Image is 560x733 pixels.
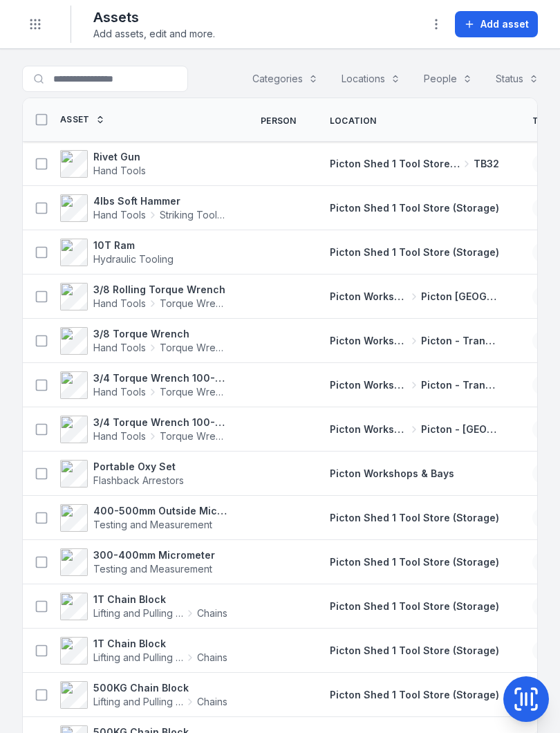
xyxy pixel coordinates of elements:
span: Hand Tools [93,385,146,399]
span: Picton Shed 1 Tool Store (Storage) [330,202,499,214]
span: Testing and Measurement [93,519,212,530]
span: Picton Shed 1 Tool Store (Storage) [330,644,499,656]
a: Picton Workshops & BaysPicton - Transmission Bay [330,378,499,392]
span: Picton Workshops & Bays [330,423,408,436]
span: Picton - Transmission Bay [421,378,499,392]
span: Person [261,115,297,127]
a: 3/8 Torque WrenchHand ToolsTorque Wrench [60,327,227,355]
span: Hand Tools [93,208,146,222]
span: Picton - [GEOGRAPHIC_DATA] [421,423,499,436]
a: Picton Shed 1 Tool Store (Storage) [330,555,499,569]
span: Lifting and Pulling Tools [93,606,183,620]
span: Flashback Arrestors [93,474,184,486]
strong: 3/8 Torque Wrench [93,327,227,341]
a: 1T Chain BlockLifting and Pulling ToolsChains [60,593,227,620]
strong: Portable Oxy Set [93,460,184,474]
span: Lifting and Pulling Tools [93,695,183,709]
button: Categories [243,66,327,92]
span: Picton [GEOGRAPHIC_DATA] [421,290,499,304]
a: Picton Shed 1 Tool Store (Storage) [330,600,499,613]
a: 4lbs Soft HammerHand ToolsStriking Tools / Hammers [60,194,227,222]
a: Picton Shed 1 Tool Store (Storage) [330,245,499,259]
strong: 3/8 Rolling Torque Wrench [93,283,227,297]
button: Add asset [455,11,538,37]
span: Picton - Transmission Bay [421,334,499,348]
span: Picton Workshops & Bays [330,467,454,479]
span: Picton Shed 1 Tool Store (Storage) [330,157,460,171]
a: 3/4 Torque Wrench 100-600 ft/lbs 0320601267Hand ToolsTorque Wrench [60,371,227,399]
span: Picton Shed 1 Tool Store (Storage) [330,246,499,258]
a: Picton Shed 1 Tool Store (Storage)TB32 [330,157,499,171]
strong: Rivet Gun [93,150,146,164]
span: Lifting and Pulling Tools [93,651,183,665]
span: Asset [60,114,90,125]
span: Chains [197,651,227,665]
strong: 400-500mm Outside Micrometer [93,504,227,518]
strong: 300-400mm Micrometer [93,548,215,562]
strong: 3/4 Torque Wrench 100-600 ft/lbs 447 [93,416,227,429]
span: Torque Wrench [160,429,227,443]
a: 10T RamHydraulic Tooling [60,239,174,266]
button: Toggle navigation [22,11,48,37]
button: People [415,66,481,92]
span: Location [330,115,376,127]
span: Hand Tools [93,429,146,443]
span: Tag [532,115,551,127]
strong: 500KG Chain Block [93,681,227,695]
a: 400-500mm Outside MicrometerTesting and Measurement [60,504,227,532]
strong: 4lbs Soft Hammer [93,194,227,208]
a: Picton Workshops & BaysPicton [GEOGRAPHIC_DATA] [330,290,499,304]
span: Picton Shed 1 Tool Store (Storage) [330,512,499,523]
span: Picton Workshops & Bays [330,334,408,348]
span: Picton Workshops & Bays [330,290,408,304]
span: Add asset [480,17,529,31]
span: Hydraulic Tooling [93,253,174,265]
button: Status [487,66,548,92]
span: Add assets, edit and more. [93,27,215,41]
a: Picton Shed 1 Tool Store (Storage) [330,644,499,658]
a: 500KG Chain BlockLifting and Pulling ToolsChains [60,681,227,709]
h2: Assets [93,8,215,27]
a: Portable Oxy SetFlashback Arrestors [60,460,184,488]
span: Torque Wrench [160,385,227,399]
span: Chains [197,695,227,709]
span: Testing and Measurement [93,563,212,575]
button: Locations [333,66,409,92]
a: Picton Shed 1 Tool Store (Storage) [330,511,499,525]
span: Picton Workshops & Bays [330,378,408,392]
span: Hand Tools [93,297,146,310]
strong: 1T Chain Block [93,637,227,651]
span: Hand Tools [93,165,146,176]
a: 3/8 Rolling Torque WrenchHand ToolsTorque Wrench [60,283,227,310]
span: Picton Shed 1 Tool Store (Storage) [330,600,499,612]
a: Picton Workshops & Bays [330,467,454,481]
span: Torque Wrench [160,341,227,355]
strong: 1T Chain Block [93,593,227,606]
a: Picton Shed 1 Tool Store (Storage) [330,201,499,215]
a: 3/4 Torque Wrench 100-600 ft/lbs 447Hand ToolsTorque Wrench [60,416,227,443]
a: Picton Workshops & BaysPicton - Transmission Bay [330,334,499,348]
span: Picton Shed 1 Tool Store (Storage) [330,556,499,568]
span: Chains [197,606,227,620]
a: Picton Shed 1 Tool Store (Storage) [330,688,499,702]
span: Picton Shed 1 Tool Store (Storage) [330,689,499,700]
strong: 3/4 Torque Wrench 100-600 ft/lbs 0320601267 [93,371,227,385]
a: Picton Workshops & BaysPicton - [GEOGRAPHIC_DATA] [330,423,499,436]
span: Torque Wrench [160,297,227,310]
span: Hand Tools [93,341,146,355]
span: Striking Tools / Hammers [160,208,227,222]
a: Asset [60,114,105,125]
a: 300-400mm MicrometerTesting and Measurement [60,548,215,576]
span: TB32 [474,157,499,171]
a: 1T Chain BlockLifting and Pulling ToolsChains [60,637,227,665]
a: Rivet GunHand Tools [60,150,146,178]
strong: 10T Ram [93,239,174,252]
